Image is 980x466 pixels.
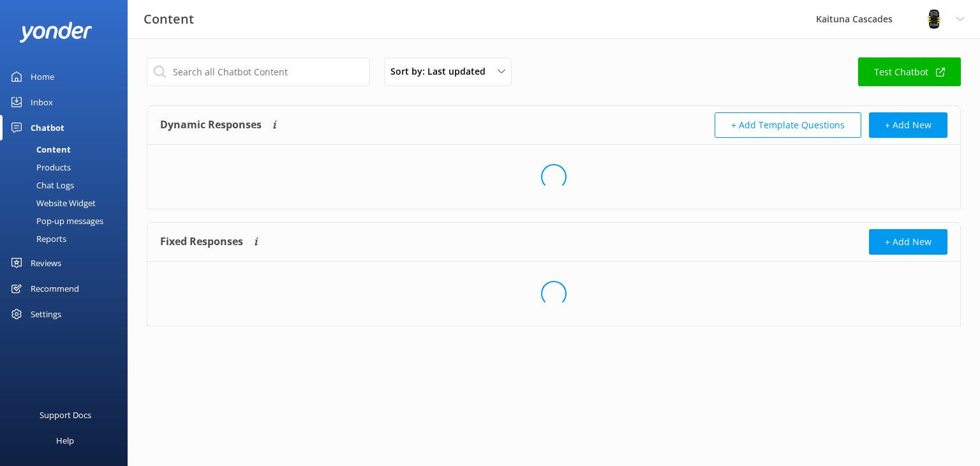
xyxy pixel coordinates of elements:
[715,112,861,138] button: + Add Template Questions
[858,57,961,86] a: Test Chatbot
[31,276,79,301] div: Recommend
[8,158,71,176] div: Products
[8,212,128,230] a: Pop-up messages
[8,176,74,194] div: Chat Logs
[8,194,128,212] a: Website Widget
[160,229,243,255] h4: Fixed Responses
[144,9,194,29] h3: Content
[8,176,128,194] a: Chat Logs
[390,64,493,79] span: Sort by: Last updated
[31,301,61,327] div: Settings
[8,230,128,248] a: Reports
[8,212,103,230] div: Pop-up messages
[869,229,947,255] button: + Add New
[56,428,74,453] div: Help
[924,10,944,29] img: 802-1755650174.png
[869,112,947,138] button: + Add New
[8,158,128,176] a: Products
[8,230,66,248] div: Reports
[8,194,96,212] div: Website Widget
[8,140,128,158] a: Content
[31,250,61,276] div: Reviews
[147,57,370,86] input: Search all Chatbot Content
[40,402,91,428] div: Support Docs
[31,64,54,89] div: Home
[19,22,93,43] img: yonder-white-logo.png
[160,112,262,138] h4: Dynamic Responses
[31,89,53,115] div: Inbox
[31,115,64,140] div: Chatbot
[8,140,71,158] div: Content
